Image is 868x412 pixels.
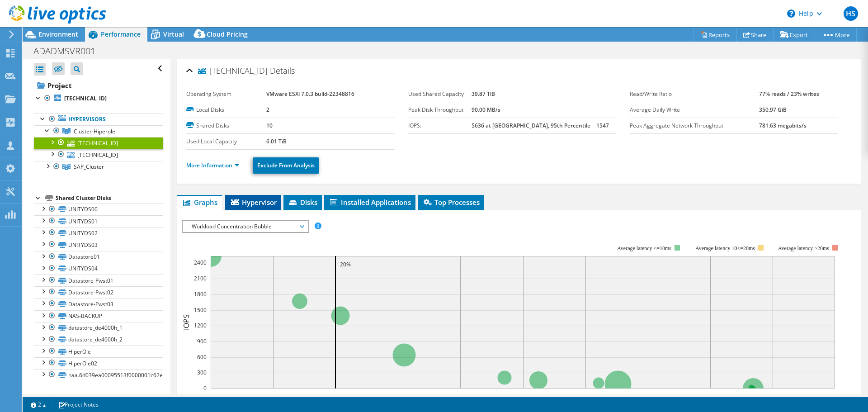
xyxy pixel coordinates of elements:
text: 60% [580,393,591,401]
text: 90% [767,393,778,401]
a: Datastore-Pwst01 [34,275,163,286]
text: 20% [340,260,351,268]
span: Virtual [163,30,184,38]
text: 2100 [194,275,207,282]
text: 80% [705,393,716,401]
a: HiperOle02 [34,357,163,369]
span: Workload Concentration Bubble [187,221,303,232]
b: 77% reads / 23% writes [759,90,819,98]
label: Local Disks [186,105,266,114]
a: UNITYDS03 [34,239,163,251]
span: SAP_Cluster [74,163,104,170]
a: [TECHNICAL_ID] [34,93,163,104]
a: More [815,28,857,42]
a: Datastore-Pwst02 [34,286,163,298]
a: UNITYDS02 [34,227,163,239]
text: IOPS [181,314,191,330]
text: 2400 [194,259,207,266]
a: Cluster-Hiperole [34,125,163,137]
span: HS [844,6,858,21]
b: 6.01 TiB [266,137,287,145]
span: Environment [38,30,78,38]
h1: ADADMSVR001 [29,46,109,56]
svg: \n [787,9,795,18]
b: 781.63 megabits/s [759,122,807,129]
a: Hypervisors [34,114,163,125]
b: VMware ESXi 7.0.3 build-22348816 [266,90,354,98]
a: datastore_de4000h_2 [34,334,163,346]
text: 300 [197,369,207,376]
a: Share [736,28,774,42]
a: Exclude From Analysis [253,157,319,174]
text: 900 [197,337,207,345]
div: Shared Cluster Disks [56,193,163,204]
text: 100% [828,393,842,401]
label: Peak Disk Throughput [408,105,472,114]
a: NAS-BACKUP [34,310,163,322]
a: Datastore-Pwst03 [34,298,163,310]
a: [TECHNICAL_ID] [34,137,163,149]
span: Top Processes [422,198,480,207]
text: 1200 [194,322,207,329]
label: Peak Aggregate Network Throughput [630,121,759,130]
a: Project [34,78,163,93]
span: Details [270,65,295,76]
tspan: Average latency 10<=20ms [695,245,755,251]
text: 10% [268,393,278,401]
a: naa.6d039ea00095513f0000001c62ec3484 [34,369,163,381]
span: Cluster-Hiperole [74,128,115,135]
label: Used Local Capacity [186,137,266,146]
b: 39.87 TiB [472,90,495,98]
label: Read/Write Ratio [630,90,759,99]
a: UNITYDS00 [34,204,163,215]
b: 350.97 GiB [759,106,787,114]
a: Datastore01 [34,251,163,263]
text: 20% [330,393,341,401]
span: Installed Applications [329,198,411,207]
a: datastore_de4000h_1 [34,322,163,334]
span: Disks [288,198,317,207]
a: Project Notes [52,399,105,410]
span: [TECHNICAL_ID] [198,66,268,76]
span: Hypervisor [230,198,277,207]
a: [TECHNICAL_ID] [34,149,163,161]
a: More Information [186,161,239,169]
b: 2 [266,106,269,114]
text: 70% [642,393,653,401]
label: Used Shared Capacity [408,90,472,99]
a: Reports [693,28,737,42]
text: 1500 [194,306,207,314]
a: UNITYDS04 [34,263,163,275]
label: Shared Disks [186,121,266,130]
a: HiperOle [34,346,163,357]
a: Export [773,28,815,42]
b: 10 [266,122,273,129]
b: 90.00 MB/s [472,106,500,114]
text: Average latency >20ms [778,245,829,251]
b: 5636 at [GEOGRAPHIC_DATA], 95th Percentile = 1547 [472,122,609,129]
span: Performance [101,30,141,38]
label: Average Daily Write [630,105,759,114]
tspan: Average latency <=10ms [617,245,671,251]
label: IOPS: [408,121,472,130]
a: UNITYDS01 [34,215,163,227]
text: 50% [518,393,528,401]
text: 0 [203,384,207,392]
a: SAP_Cluster [34,161,163,173]
text: 600 [197,353,207,361]
span: Graphs [182,198,217,207]
text: 40% [455,393,466,401]
a: 2 [24,399,52,410]
span: Cloud Pricing [207,30,248,38]
text: 0% [207,393,215,401]
text: 1800 [194,290,207,298]
label: Operating System [186,90,266,99]
b: [TECHNICAL_ID] [64,95,107,102]
text: 30% [392,393,403,401]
